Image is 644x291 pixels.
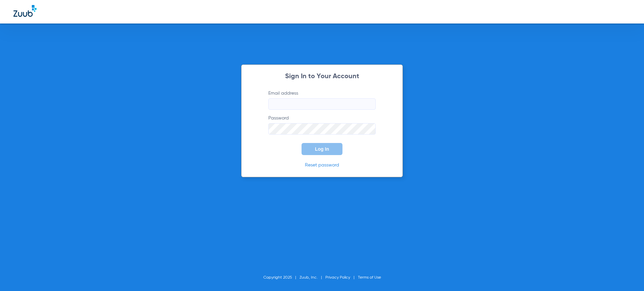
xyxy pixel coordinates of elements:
label: Password [268,115,376,135]
input: Email address [268,98,376,110]
input: Password [268,123,376,135]
a: Reset password [305,163,339,167]
span: Log In [315,146,329,152]
a: Privacy Policy [325,276,350,280]
li: Zuub, Inc. [300,274,325,281]
button: Log In [302,143,342,155]
label: Email address [268,90,376,110]
a: Terms of Use [358,276,381,280]
li: Copyright 2025 [263,274,300,281]
img: Zuub Logo [13,5,37,17]
h2: Sign In to Your Account [258,73,386,80]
